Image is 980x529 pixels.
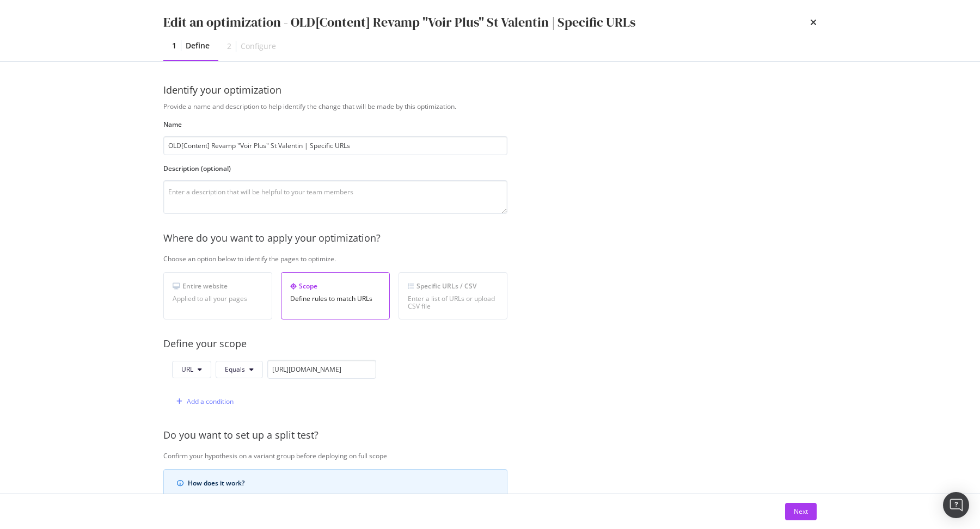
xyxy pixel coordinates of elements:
[241,41,276,52] div: Configure
[163,337,871,351] div: Define your scope
[163,102,871,111] div: Provide a name and description to help identify the change that will be made by this optimization.
[794,507,808,516] div: Next
[186,40,210,51] div: Define
[943,492,969,518] div: Open Intercom Messenger
[408,295,498,310] div: Enter a list of URLs or upload CSV file
[163,13,635,32] div: Edit an optimization - OLD[Content] Revamp "Voir Plus" St Valentin | Specific URLs
[163,120,507,129] label: Name
[163,164,507,173] label: Description (optional)
[187,397,234,406] div: Add a condition
[163,428,871,442] div: Do you want to set up a split test?
[172,393,234,410] button: Add a condition
[810,13,817,32] div: times
[173,281,263,291] div: Entire website
[785,503,817,520] button: Next
[163,83,817,97] div: Identify your optimization
[181,365,193,374] span: URL
[163,451,871,460] div: Confirm your hypothesis on a variant group before deploying on full scope
[163,231,871,245] div: Where do you want to apply your optimization?
[227,41,231,52] div: 2
[172,361,211,378] button: URL
[163,136,507,155] input: Enter an optimization name to easily find it back
[290,281,381,291] div: Scope
[188,478,494,488] div: How does it work?
[163,254,871,263] div: Choose an option below to identify the pages to optimize.
[290,295,381,303] div: Define rules to match URLs
[172,40,176,51] div: 1
[225,365,245,374] span: Equals
[216,361,263,378] button: Equals
[173,295,263,303] div: Applied to all your pages
[408,281,498,291] div: Specific URLs / CSV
